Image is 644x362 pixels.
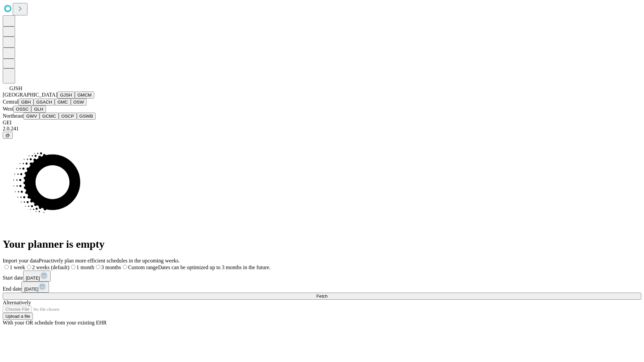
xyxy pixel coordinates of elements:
button: GMCM [75,92,94,99]
div: GEI [3,120,641,126]
button: Upload a file [3,313,33,320]
button: GSACH [34,99,55,106]
span: 2 weeks (default) [32,264,69,270]
button: [DATE] [21,282,49,293]
span: Import your data [3,258,39,263]
button: GMC [55,99,70,106]
span: [DATE] [24,287,38,292]
input: 2 weeks (default) [27,265,31,269]
button: GLH [31,106,46,113]
button: [DATE] [23,270,51,282]
span: Custom range [128,264,158,270]
span: Proactively plan more efficient schedules in the upcoming weeks. [39,258,180,263]
div: Start date [3,270,641,282]
span: With your OR schedule from your existing EHR [3,320,107,325]
span: 3 months [101,264,121,270]
span: Dates can be optimized up to 3 months in the future. [158,264,270,270]
input: 3 months [96,265,100,269]
span: Central [3,99,18,105]
span: GJSH [9,85,22,91]
button: OSW [71,99,87,106]
h1: Your planner is empty [3,238,641,250]
button: GJSH [57,92,75,99]
span: Northeast [3,113,23,119]
button: OSCP [59,113,77,120]
input: 1 week [4,265,9,269]
input: Custom rangeDates can be optimized up to 3 months in the future. [123,265,127,269]
span: @ [5,133,10,138]
span: 1 month [76,264,94,270]
button: @ [3,132,13,139]
button: GSWB [77,113,96,120]
button: GCMC [40,113,59,120]
span: [GEOGRAPHIC_DATA] [3,92,57,98]
button: Fetch [3,293,641,300]
div: End date [3,282,641,293]
span: 1 week [10,264,25,270]
span: West [3,106,13,112]
button: GBH [18,99,34,106]
span: Fetch [316,294,327,299]
button: GWV [23,113,40,120]
span: Alternatively [3,300,31,305]
input: 1 month [71,265,75,269]
button: OSSC [13,106,32,113]
div: 2.0.241 [3,126,641,132]
span: [DATE] [26,276,40,281]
